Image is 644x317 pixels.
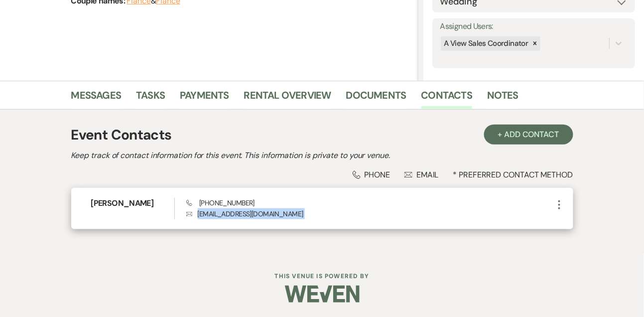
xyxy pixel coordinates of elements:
[71,169,573,180] div: * Preferred Contact Method
[71,87,122,109] a: Messages
[285,277,360,312] img: Weven Logo
[91,198,174,209] h6: [PERSON_NAME]
[136,87,165,109] a: Tasks
[404,169,439,180] div: Email
[346,87,406,109] a: Documents
[244,87,331,109] a: Rental Overview
[441,36,529,51] div: A View Sales Coordinator
[421,87,473,109] a: Contacts
[186,208,553,219] p: [EMAIL_ADDRESS][DOMAIN_NAME]
[440,19,628,34] label: Assigned Users:
[180,87,229,109] a: Payments
[484,125,573,145] button: + Add Contact
[71,125,172,146] h1: Event Contacts
[353,169,390,180] div: Phone
[487,87,518,109] a: Notes
[71,150,573,161] h2: Keep track of contact information for this event. This information is private to your venue.
[186,198,255,207] span: [PHONE_NUMBER]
